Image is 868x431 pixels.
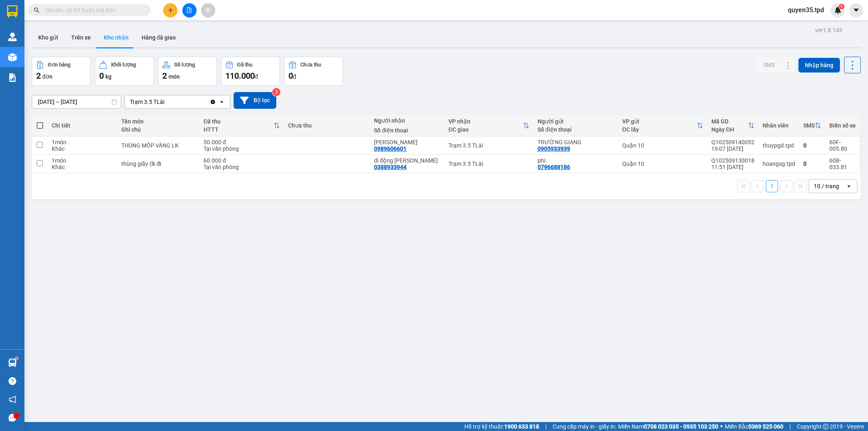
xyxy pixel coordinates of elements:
[622,118,697,125] div: VP gửi
[121,118,196,125] div: Tên món
[853,7,860,14] span: caret-down
[293,73,296,80] span: đ
[255,73,258,80] span: đ
[284,57,343,86] button: Chưa thu0đ
[448,161,529,167] div: Trạm 3.5 TLài
[42,73,52,80] span: đơn
[165,98,166,106] input: Selected Trạm 3.5 TLài.
[829,139,856,152] div: 60F-005.80
[203,139,280,145] div: 50.000 đ
[814,182,839,190] div: 10 / trang
[849,3,863,18] button: caret-down
[618,422,718,431] span: Miền Nam
[374,127,440,134] div: Số điện thoại
[99,71,104,81] span: 0
[300,62,321,68] div: Chưa thu
[803,161,821,167] div: 0
[225,71,255,81] span: 110.000
[374,157,440,164] div: di động Thu Minh
[538,157,614,164] div: phi
[121,126,196,133] div: Ghi chú
[52,122,113,129] div: Chi tiết
[757,57,781,72] button: SMS
[711,118,748,125] div: Mã GD
[711,157,754,164] div: Q102509130018
[52,145,113,152] div: Khác
[168,7,173,13] span: plus
[203,118,273,125] div: Đã thu
[32,28,65,47] button: Kho gửi
[448,126,523,133] div: ĐC giao
[168,73,180,80] span: món
[799,115,825,136] th: Toggle SortBy
[162,71,167,81] span: 2
[789,422,791,431] span: |
[237,62,252,68] div: Đã thu
[538,118,614,125] div: Người gửi
[36,71,41,81] span: 2
[448,118,523,125] div: VP nhận
[105,73,112,80] span: kg
[763,161,795,167] div: hoangsg.tpd
[464,422,539,431] span: Hỗ trợ kỹ thuật:
[829,157,856,170] div: 60B-033.81
[829,122,856,129] div: Biển số xe
[9,414,16,422] span: message
[803,142,821,149] div: 0
[203,164,280,170] div: Tại văn phòng
[210,99,216,105] svg: Clear value
[725,422,783,431] span: Miền Bắc
[34,7,39,13] span: search
[448,142,529,149] div: Trạm 3.5 TLài
[52,164,113,170] div: Khác
[538,139,614,145] div: TRƯỜNG GIANG
[32,57,91,86] button: Đơn hàng2đơn
[95,57,154,86] button: Khối lượng0kg
[158,57,217,86] button: Số lượng2món
[8,73,17,82] img: solution-icon
[8,53,17,62] img: warehouse-icon
[272,88,280,96] sup: 3
[65,28,97,47] button: Trên xe
[52,157,113,164] div: 1 món
[763,122,795,129] div: Nhân viên
[720,425,723,428] span: ⚪️
[52,139,113,145] div: 1 món
[7,5,17,18] img: logo-vxr
[182,3,197,18] button: file-add
[234,92,276,109] button: Bộ lọc
[840,4,843,9] span: 1
[205,7,211,13] span: aim
[846,183,852,189] svg: open
[622,142,703,149] div: Quận 10
[711,145,754,152] div: 19:07 [DATE]
[538,145,570,152] div: 0905933939
[289,71,293,81] span: 0
[48,62,70,68] div: Đơn hàng
[823,424,829,429] span: copyright
[707,115,759,136] th: Toggle SortBy
[9,396,16,403] span: notification
[121,161,196,167] div: thùng giấy (lk đt
[135,28,182,47] button: Hàng đã giao
[711,164,754,170] div: 11:51 [DATE]
[203,157,280,164] div: 60.000 đ
[644,423,718,430] strong: 0708 023 035 - 0935 103 250
[8,358,17,367] img: warehouse-icon
[97,28,135,47] button: Kho nhận
[8,33,17,41] img: warehouse-icon
[45,6,141,15] input: Tìm tên, số ĐT hoặc mã đơn
[219,99,225,105] svg: open
[199,115,284,136] th: Toggle SortBy
[374,117,440,124] div: Người nhận
[711,139,754,145] div: Q102509140052
[781,5,831,15] span: quyen35.tpd
[622,161,703,167] div: Quận 10
[174,62,195,68] div: Số lượng
[815,26,842,35] div: ver 1.8.143
[32,95,121,108] input: Select a date range.
[618,115,707,136] th: Toggle SortBy
[798,58,840,73] button: Nhập hàng
[203,145,280,152] div: Tại văn phòng
[201,3,215,18] button: aim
